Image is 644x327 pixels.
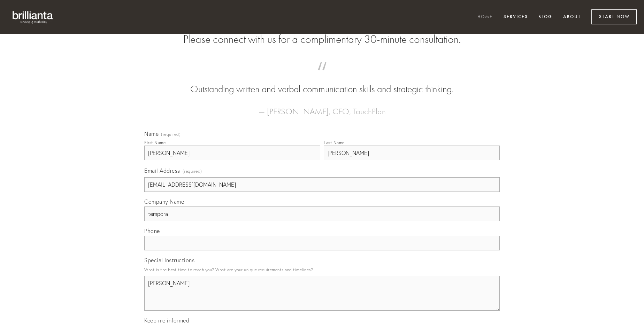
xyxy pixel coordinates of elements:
[155,69,489,96] blockquote: Outstanding written and verbal communication skills and strategic thinking.
[144,276,500,311] textarea: [PERSON_NAME]
[144,140,166,145] div: First Name
[144,317,189,324] span: Keep me informed
[155,69,489,83] span: “
[144,198,184,205] span: Company Name
[559,11,585,23] a: About
[155,96,489,118] figcaption: — [PERSON_NAME], CEO, TouchPlan
[324,140,345,145] div: Last Name
[144,227,160,234] span: Phone
[591,9,637,24] a: Start Now
[161,132,181,137] span: (required)
[183,166,202,176] span: (required)
[144,167,180,174] span: Email Address
[144,130,159,137] span: Name
[144,265,500,274] p: What is the best time to reach you? What are your unique requirements and timelines?
[499,11,532,23] a: Services
[7,7,59,27] img: brillianta - research, strategy, marketing
[473,11,497,23] a: Home
[144,257,194,264] span: Special Instructions
[144,33,500,46] h2: Please connect with us for a complimentary 30-minute consultation.
[534,11,557,23] a: Blog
